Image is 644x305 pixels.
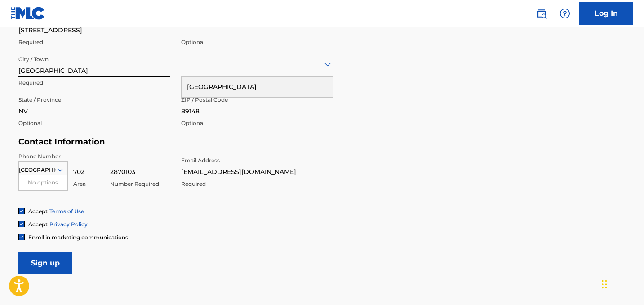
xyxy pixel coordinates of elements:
p: Required [18,79,170,87]
input: Sign up [18,252,72,274]
a: Public Search [533,4,551,22]
a: Privacy Policy [49,221,88,228]
img: checkbox [19,234,24,240]
img: checkbox [19,208,24,214]
p: Required [181,180,333,188]
img: help [560,8,570,19]
p: Optional [181,119,333,127]
p: Area [73,180,105,188]
a: Terms of Use [49,208,84,215]
span: Enroll in marketing communications [28,234,128,241]
p: Number Required [110,180,169,188]
p: Optional [18,119,170,127]
span: Accept [28,221,48,228]
div: Help [556,4,574,22]
div: [GEOGRAPHIC_DATA] [182,77,333,97]
h5: Contact Information [18,137,333,147]
div: Drag [602,271,607,298]
div: No options [19,175,67,190]
a: Log In [579,2,633,25]
img: checkbox [19,221,24,227]
p: Optional [181,38,333,46]
img: search [536,8,547,19]
p: Required [18,38,170,46]
span: Accept [28,208,48,215]
img: MLC Logo [11,7,45,20]
iframe: Chat Widget [599,262,644,305]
